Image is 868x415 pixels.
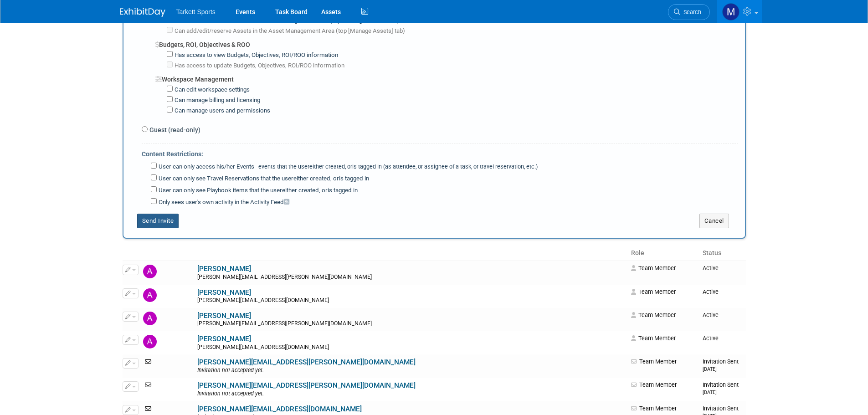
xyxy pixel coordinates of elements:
div: [PERSON_NAME][EMAIL_ADDRESS][PERSON_NAME][DOMAIN_NAME] [197,274,625,281]
div: [PERSON_NAME][EMAIL_ADDRESS][DOMAIN_NAME] [197,297,625,304]
a: [PERSON_NAME] [197,312,251,320]
label: User can only see Travel Reservations that the user is tagged in [157,174,369,183]
img: Adam Winnicky [143,312,157,325]
label: Can manage billing and licensing [173,96,260,105]
label: User can only access his/her Events [157,163,538,171]
span: Active [703,265,719,272]
label: User can only see Playbook items that the user is tagged in [157,186,358,195]
span: Team Member [631,358,677,365]
span: Active [703,312,719,318]
a: [PERSON_NAME][EMAIL_ADDRESS][PERSON_NAME][DOMAIN_NAME] [197,381,416,389]
img: ExhibitDay [120,8,165,17]
th: Status [699,246,746,261]
span: Team Member [631,312,676,318]
label: Only sees user's own activity in the Activity Feed [157,198,289,207]
label: Has access to view Budgets, Objectives, ROI/ROO information [173,51,338,60]
img: Alex Talton [143,335,157,348]
img: Adam Belhocine [143,288,157,302]
div: Budgets, ROI, Objectives & ROO [155,36,738,49]
span: Search [680,9,701,15]
span: either created, or [282,187,328,194]
span: Team Member [631,405,677,412]
img: Mathieu Martel [722,3,740,20]
span: either created, or [293,175,339,182]
button: Send Invite [137,214,179,228]
span: Active [703,288,719,295]
th: Role [627,246,699,261]
a: [PERSON_NAME] [197,265,251,273]
div: Invitation not accepted yet. [197,367,625,374]
div: [PERSON_NAME][EMAIL_ADDRESS][DOMAIN_NAME] [197,344,625,351]
span: -- events that the user is tagged in (as attendee, or assignee of a task, or travel reservation, ... [254,163,538,170]
span: Invitation Sent [703,358,739,372]
div: [PERSON_NAME][EMAIL_ADDRESS][PERSON_NAME][DOMAIN_NAME] [197,320,625,328]
a: [PERSON_NAME][EMAIL_ADDRESS][DOMAIN_NAME] [197,405,362,413]
a: [PERSON_NAME] [197,288,251,297]
label: Has access to update Budgets, Objectives, ROI/ROO information [173,61,344,70]
span: Team Member [631,335,676,342]
small: [DATE] [703,389,717,395]
img: Aaron Kirby [143,265,157,278]
div: Invitation not accepted yet. [197,390,625,398]
span: Team Member [631,265,676,272]
small: [DATE] [703,366,717,372]
span: either created, or [309,163,352,170]
div: Content Restrictions: [142,144,738,161]
div: Workspace Management [155,70,738,84]
button: Cancel [699,214,729,228]
label: Can edit workspace settings [173,86,250,94]
span: Team Member [631,381,677,388]
a: [PERSON_NAME] [197,335,251,343]
span: Team Member [631,288,676,295]
span: Invitation Sent [703,381,739,395]
label: Guest (read-only) [148,125,200,134]
label: Can add/edit/reserve Assets in the Asset Management Area (top [Manage Assets] tab) [173,27,405,36]
a: Search [668,4,710,20]
span: Active [703,335,719,342]
span: Tarkett Sports [176,8,216,15]
label: Can manage users and permissions [173,107,270,115]
a: [PERSON_NAME][EMAIL_ADDRESS][PERSON_NAME][DOMAIN_NAME] [197,358,416,366]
